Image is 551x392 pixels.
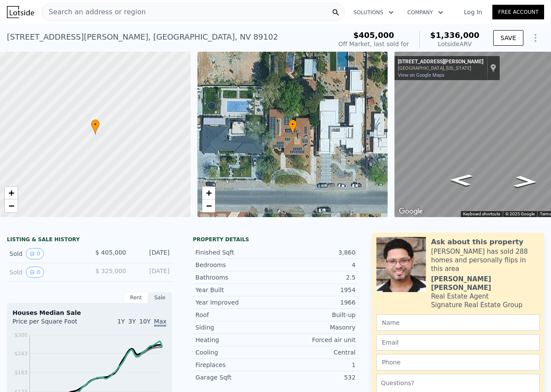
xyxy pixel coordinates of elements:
[195,286,275,294] div: Year Built
[91,119,100,134] div: •
[13,317,90,331] div: Price per Square Foot
[124,292,148,303] div: Rent
[7,236,172,245] div: LISTING & SALE HISTORY
[195,323,275,332] div: Siding
[195,273,275,282] div: Bathrooms
[195,348,275,357] div: Cooling
[505,212,535,216] span: © 2025 Google
[275,323,356,332] div: Masonry
[354,31,394,40] span: $405,000
[7,31,278,43] div: [STREET_ADDRESS][PERSON_NAME] , [GEOGRAPHIC_DATA] , NV 89102
[195,261,275,269] div: Bedrooms
[275,311,356,319] div: Built-up
[195,373,275,382] div: Garage Sqft
[5,199,18,212] a: Zoom out
[26,248,44,259] button: View historical data
[275,298,356,307] div: 1966
[14,370,28,376] tspan: $183
[195,248,275,257] div: Finished Sqft
[397,206,425,217] img: Google
[275,273,356,282] div: 2.5
[463,211,500,217] button: Keyboard shortcuts
[154,318,166,327] span: Max
[275,361,356,369] div: 1
[128,318,136,325] span: 3Y
[398,65,483,71] div: [GEOGRAPHIC_DATA], [US_STATE]
[206,187,211,198] span: +
[376,334,540,351] input: Email
[91,121,100,128] span: •
[431,301,523,309] div: Signature Real Estate Group
[275,373,356,382] div: 532
[439,171,482,189] path: Go West, Ashby Ave
[376,314,540,331] input: Name
[430,31,479,40] span: $1,336,000
[338,40,409,48] div: Off Market, last sold for
[148,292,172,303] div: Sale
[14,332,28,338] tspan: $300
[275,286,356,294] div: 1954
[7,6,34,18] img: Lotside
[14,351,28,357] tspan: $243
[398,72,445,78] a: View on Google Maps
[202,187,215,199] a: Zoom in
[195,361,275,369] div: Fireplaces
[527,29,544,47] button: Show Options
[431,292,489,301] div: Real Estate Agent
[431,237,523,247] div: Ask about this property
[26,267,44,278] button: View historical data
[9,267,83,278] div: Sold
[195,311,275,319] div: Roof
[13,308,166,317] div: Houses Median Sale
[288,121,297,128] span: •
[195,336,275,344] div: Heating
[9,200,14,211] span: −
[133,248,169,259] div: [DATE]
[397,206,425,217] a: Open this area in Google Maps (opens a new window)
[504,173,547,190] path: Go East, Ashby Ave
[133,267,169,278] div: [DATE]
[139,318,150,325] span: 10Y
[376,354,540,370] input: Phone
[95,249,126,256] span: $ 405,000
[42,7,146,17] span: Search an address or region
[431,275,540,292] div: [PERSON_NAME] [PERSON_NAME]
[275,336,356,344] div: Forced air unit
[117,318,125,325] span: 1Y
[493,30,523,46] button: SAVE
[454,8,492,16] a: Log In
[193,236,358,243] div: Property details
[195,298,275,307] div: Year Improved
[9,187,14,198] span: +
[492,5,544,19] a: Free Account
[398,59,483,65] div: [STREET_ADDRESS][PERSON_NAME]
[95,268,126,274] span: $ 325,000
[275,248,356,257] div: 3,860
[347,5,401,20] button: Solutions
[275,348,356,357] div: Central
[490,63,496,73] a: Show location on map
[288,119,297,134] div: •
[9,248,83,259] div: Sold
[430,40,479,48] div: Lotside ARV
[275,261,356,269] div: 4
[401,5,450,20] button: Company
[431,247,540,273] div: [PERSON_NAME] has sold 288 homes and personally flips in this area
[5,187,18,199] a: Zoom in
[206,200,211,211] span: −
[202,199,215,212] a: Zoom out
